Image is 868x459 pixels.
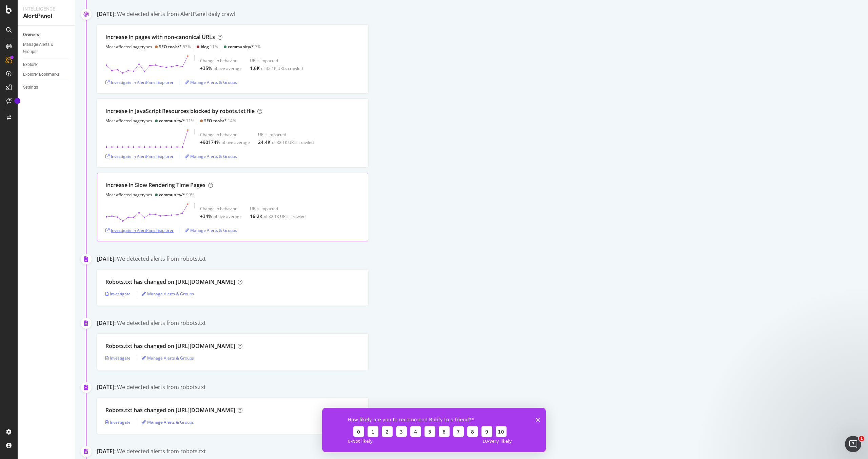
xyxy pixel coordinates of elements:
div: [DATE]: [97,383,116,391]
div: 99% [159,192,194,198]
div: We detected alerts from robots.txt [117,319,206,327]
div: community/* [228,44,254,50]
button: Investigate [105,417,131,427]
a: Manage Alerts & Groups [142,355,194,361]
a: Explorer [23,61,70,68]
a: Manage Alerts & Groups [185,79,237,85]
div: Change in behavior [200,132,250,137]
div: Increase in pages with non-canonical URLs [105,33,215,41]
button: Manage Alerts & Groups [185,77,237,88]
div: Most affected pagetypes [105,44,152,50]
div: Increase in JavaScript Resources blocked by robots.txt file [105,107,255,115]
a: Investigate in AlertPanel Explorer [105,153,174,159]
div: 71% [159,118,194,124]
div: SEO-tools/* [159,44,182,50]
div: URLs impacted [250,206,305,212]
iframe: Survey from Botify [322,408,546,452]
div: 24.4K [258,139,271,146]
div: Overview [23,31,39,38]
iframe: Intercom live chat [845,436,861,452]
div: We detected alerts from robots.txt [117,447,206,455]
div: We detected alerts from AlertPanel daily crawl [117,10,235,18]
div: Robots.txt has changed on [URL][DOMAIN_NAME] [105,278,235,286]
div: Most affected pagetypes [105,192,152,198]
div: of 32.1K URLs crawled [272,140,314,145]
div: community/* [159,192,185,198]
div: community/* [159,118,185,124]
a: Investigate [105,291,131,297]
button: Investigate [105,353,131,364]
a: Overview [23,31,70,38]
div: Change in behavior [200,206,242,212]
div: [DATE]: [97,255,116,263]
div: +90174% [200,139,220,146]
div: Change in behavior [200,58,242,63]
div: Explorer [23,61,38,68]
button: Investigate in AlertPanel Explorer [105,77,174,88]
div: +34% [200,213,212,220]
div: Robots.txt has changed on [URL][DOMAIN_NAME] [105,342,235,350]
button: Manage Alerts & Groups [142,417,194,427]
div: of 32.1K URLs crawled [261,66,303,71]
button: Manage Alerts & Groups [142,353,194,364]
a: Manage Alerts & Groups [23,41,70,55]
div: SEO-tools/* [204,118,227,124]
a: Investigate in AlertPanel Explorer [105,79,174,85]
div: AlertPanel [23,12,70,20]
div: URLs impacted [258,132,314,137]
a: Manage Alerts & Groups [185,227,237,233]
div: URLs impacted [250,58,303,63]
button: Investigate in AlertPanel Explorer [105,151,174,162]
button: Investigate [105,289,131,299]
div: Explorer Bookmarks [23,71,60,78]
a: Settings [23,84,70,91]
div: 1.6K [250,65,260,72]
a: Manage Alerts & Groups [185,153,237,159]
a: Explorer Bookmarks [23,71,70,78]
a: Manage Alerts & Groups [142,419,194,425]
div: 11% [201,44,218,50]
div: 16.2K [250,213,262,220]
button: Manage Alerts & Groups [185,225,237,236]
div: of 32.1K URLs crawled [264,214,305,219]
div: Robots.txt has changed on [URL][DOMAIN_NAME] [105,406,235,414]
div: [DATE]: [97,447,116,455]
div: 7% [228,44,261,50]
button: Investigate in AlertPanel Explorer [105,225,174,236]
a: Manage Alerts & Groups [142,291,194,297]
a: Investigate [105,419,131,425]
button: Manage Alerts & Groups [185,151,237,162]
div: above average [214,214,242,219]
button: Manage Alerts & Groups [142,289,194,299]
div: Tooltip anchor [14,98,20,104]
div: Most affected pagetypes [105,118,152,124]
div: 53% [159,44,191,50]
a: Investigate in AlertPanel Explorer [105,227,174,233]
div: +35% [200,65,212,72]
div: [DATE]: [97,10,116,18]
